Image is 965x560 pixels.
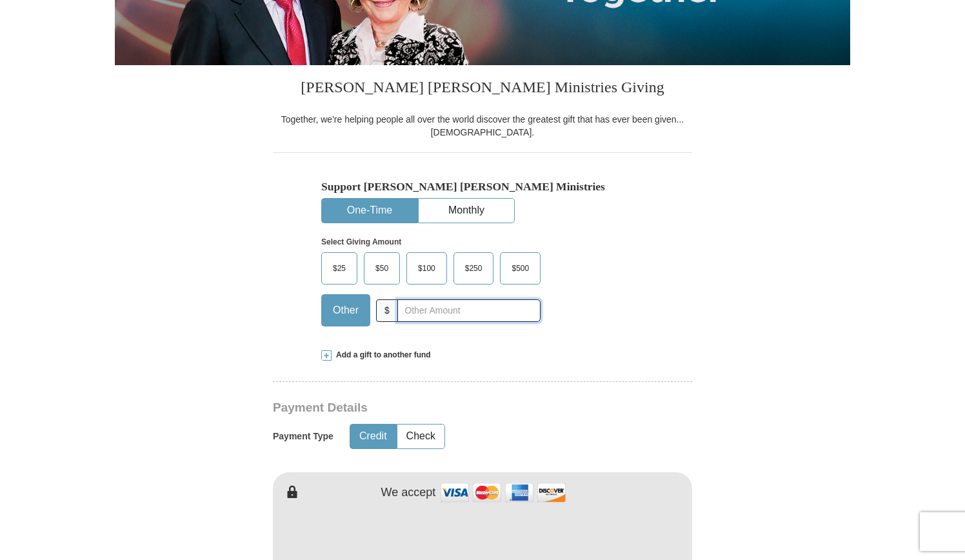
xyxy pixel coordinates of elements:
span: Add a gift to another fund [332,350,431,361]
strong: Select Giving Amount [321,237,401,246]
button: Monthly [419,199,514,223]
span: $ [376,299,398,322]
div: Together, we're helping people all over the world discover the greatest gift that has ever been g... [273,113,692,139]
button: Credit [350,425,396,448]
button: One-Time [322,199,417,223]
input: Other Amount [397,299,541,322]
span: Other [326,301,365,320]
span: $500 [505,259,535,278]
button: Check [397,425,444,448]
span: $250 [459,259,489,278]
h4: We accept [381,486,436,500]
h3: [PERSON_NAME] [PERSON_NAME] Ministries Giving [273,65,692,113]
h3: Payment Details [273,401,602,415]
span: $25 [326,259,352,278]
span: $100 [412,259,442,278]
span: $50 [369,259,395,278]
h5: Payment Type [273,431,333,442]
img: credit cards accepted [439,479,568,506]
h5: Support [PERSON_NAME] [PERSON_NAME] Ministries [321,180,644,194]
